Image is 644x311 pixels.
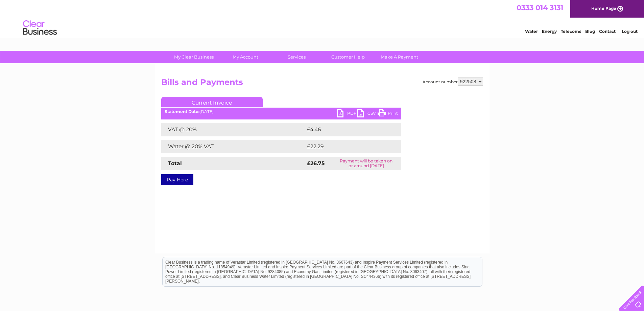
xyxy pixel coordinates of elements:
td: £22.29 [305,140,387,153]
a: Energy [542,29,557,34]
td: £4.46 [305,123,386,136]
a: Make A Payment [372,51,427,63]
div: Clear Business is a trading name of Verastar Limited (registered in [GEOGRAPHIC_DATA] No. 3667643... [163,4,482,33]
a: Contact [599,29,616,34]
strong: Total [168,160,182,166]
a: PDF [337,109,357,119]
strong: £26.75 [307,160,325,166]
a: 0333 014 3131 [517,3,563,12]
a: Current Invoice [161,97,263,107]
b: Statement Date: [165,109,199,114]
a: Blog [585,29,595,34]
div: Account number [423,77,483,86]
a: Water [525,29,538,34]
a: Telecoms [561,29,581,34]
a: Log out [622,29,638,34]
a: CSV [357,109,378,119]
h2: Bills and Payments [161,77,483,90]
a: Customer Help [320,51,376,63]
td: Payment will be taken on or around [DATE] [331,157,401,170]
a: Services [269,51,325,63]
div: [DATE] [161,109,401,114]
img: logo.png [23,18,57,38]
a: Print [378,109,398,119]
a: My Account [217,51,273,63]
a: My Clear Business [166,51,222,63]
td: VAT @ 20% [161,123,305,136]
a: Pay Here [161,174,193,185]
td: Water @ 20% VAT [161,140,305,153]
